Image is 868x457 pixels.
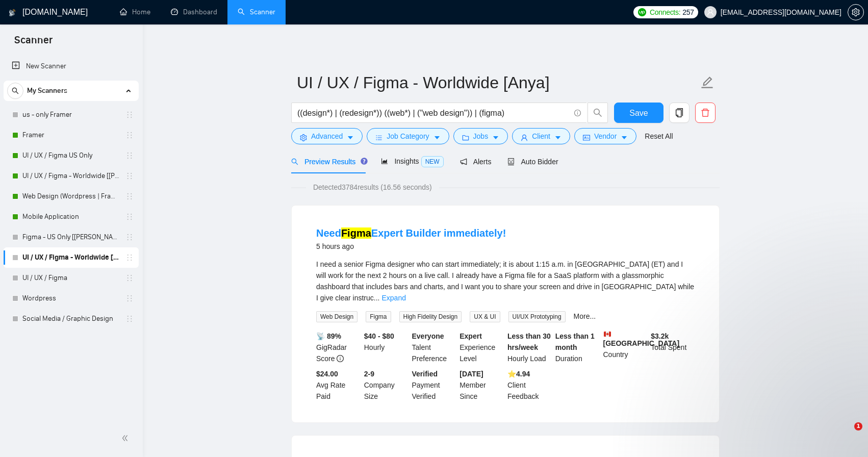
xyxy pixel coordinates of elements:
div: Client Feedback [505,368,553,402]
button: search [7,83,23,99]
span: user [707,9,714,16]
b: Expert [459,332,482,340]
div: Talent Preference [410,331,458,364]
button: barsJob Categorycaret-down [367,128,449,144]
span: search [291,158,298,165]
span: setting [848,8,863,16]
button: userClientcaret-down [512,128,570,144]
span: info-circle [574,110,581,116]
span: Client [532,131,550,142]
span: search [588,108,607,117]
span: Auto Bidder [507,158,558,166]
a: Social Media / Graphic Design [22,309,119,329]
span: holder [125,253,134,262]
a: Reset All [645,131,673,142]
b: ⭐️ 4.94 [507,370,530,378]
a: setting [848,8,864,16]
span: Jobs [473,131,489,142]
span: High Fidelity Design [399,311,462,322]
div: Country [601,331,649,364]
span: UI/UX Prototyping [508,311,566,322]
span: Preview Results [291,158,365,166]
div: GigRadar Score [314,331,362,364]
span: edit [701,76,714,89]
button: copy [669,103,690,123]
b: $40 - $80 [364,332,394,340]
a: New Scanner [12,56,131,77]
a: More... [574,312,596,320]
button: delete [695,103,716,123]
b: Everyone [412,332,444,340]
div: Experience Level [457,331,505,364]
a: homeHome [120,8,150,16]
div: Duration [553,331,601,364]
a: Expand [382,294,406,302]
span: Figma [366,311,391,322]
span: delete [696,108,715,117]
b: [GEOGRAPHIC_DATA] [603,331,680,347]
img: upwork-logo.png [638,8,646,16]
span: Connects: [650,7,680,18]
b: Verified [412,370,438,378]
button: settingAdvancedcaret-down [291,128,363,144]
span: bars [375,134,382,141]
span: holder [125,233,134,241]
div: Hourly [362,331,410,364]
b: Less than 30 hrs/week [507,332,551,351]
div: Hourly Load [505,331,553,364]
mark: Figma [341,227,371,239]
div: Avg Rate Paid [314,368,362,402]
span: caret-down [621,134,628,141]
span: holder [125,294,134,302]
span: user [521,134,528,141]
a: UI / UX / Figma - Worldwide [Anya] [22,247,119,268]
li: New Scanner [4,56,139,77]
button: folderJobscaret-down [453,128,508,144]
a: UI / UX / Figma US Only [22,145,119,166]
span: Alerts [460,158,492,166]
span: Advanced [311,131,343,142]
span: search [8,87,23,94]
button: setting [848,4,864,20]
button: search [588,103,608,123]
span: caret-down [433,134,441,141]
span: 257 [682,7,694,18]
b: Less than 1 month [555,332,595,351]
b: [DATE] [459,370,483,378]
span: holder [125,151,134,160]
a: UI / UX / Figma [22,268,119,288]
b: 📡 89% [316,332,341,340]
b: 2-9 [364,370,374,378]
span: NEW [421,156,444,167]
span: notification [460,158,467,165]
span: holder [125,315,134,323]
div: Total Spent [649,331,697,364]
span: setting [300,134,307,141]
span: robot [507,158,515,165]
span: area-chart [381,158,388,165]
div: Tooltip anchor [360,157,369,166]
span: copy [670,108,689,117]
span: 1 [854,422,862,430]
input: Scanner name... [297,70,699,95]
a: us - only Framer [22,105,119,125]
a: NeedFigmaExpert Builder immediately! [316,227,506,239]
span: ... [374,294,380,302]
span: My Scanners [27,81,67,101]
b: $ 3.2k [651,332,669,340]
span: caret-down [554,134,561,141]
span: Scanner [6,33,61,54]
span: Vendor [594,131,617,142]
img: 🇨🇦 [604,331,611,338]
span: Job Category [387,131,429,142]
a: Figma - US Only [[PERSON_NAME]] [22,227,119,247]
a: searchScanner [238,8,275,16]
span: Save [629,107,648,119]
a: Web Design (Wordpress | Framer) [22,186,119,207]
input: Search Freelance Jobs... [297,107,570,119]
a: Framer [22,125,119,145]
div: 5 hours ago [316,240,506,252]
span: holder [125,192,134,200]
div: I need a senior Figma designer who can start immediately; it is about 1:15 a.m. in Ottawa (ET) an... [316,259,695,303]
span: Detected 3784 results (16.56 seconds) [306,182,439,193]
